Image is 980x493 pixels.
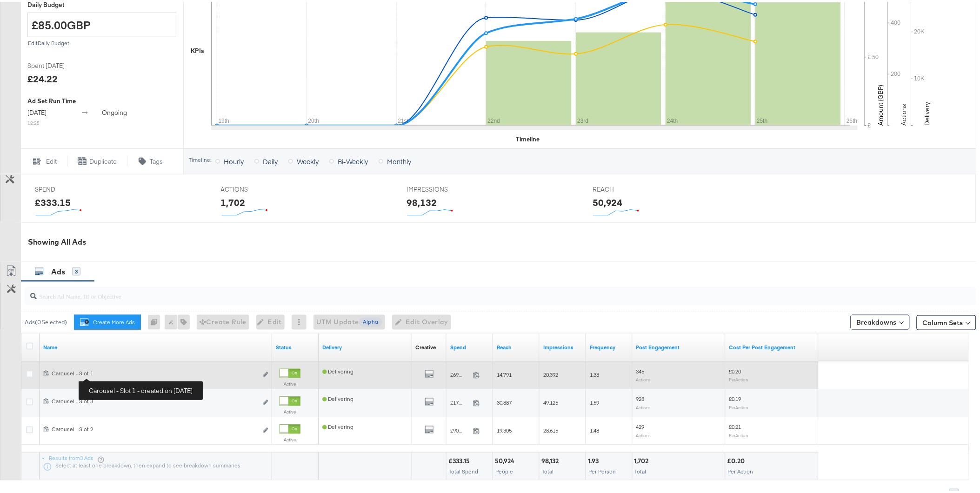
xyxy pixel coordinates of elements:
[322,422,353,429] span: Delivering
[450,426,469,433] span: £90.89
[150,155,163,164] span: Tags
[20,154,67,165] button: Edit
[67,154,127,165] button: Duplicate
[588,466,616,473] span: Per Person
[729,366,741,373] span: £0.20
[224,155,244,164] span: Hourly
[495,466,513,473] span: People
[221,194,246,207] div: 1,702
[923,100,932,124] text: Delivery
[322,394,353,401] span: Delivering
[590,398,599,405] span: 1.59
[322,342,408,349] a: Reflects the ability of your Ad to achieve delivery.
[27,118,40,124] sub: 12:25
[636,394,645,401] span: 928
[415,342,436,349] div: Creative
[52,396,258,404] div: Carousel - Slot 3
[543,342,582,349] a: The number of times your ad was served. On mobile apps an ad is counted as served the first time ...
[37,281,888,300] input: Search Ad Name, ID or Objective
[590,370,599,377] span: 1.38
[727,455,748,464] div: £0.20
[43,342,268,349] a: Ad Name.
[593,183,662,192] span: REACH
[276,342,315,349] a: Shows the current state of your Ad.
[636,403,651,409] sub: Actions
[28,235,976,246] div: Showing All Ads
[729,394,741,401] span: £0.19
[191,45,204,53] div: KPIs
[27,38,176,45] div: Edit Daily Budget
[35,183,105,192] span: SPEND
[729,422,741,429] span: £0.21
[728,466,753,473] span: Per Action
[729,375,748,381] sub: Per Action
[495,455,517,464] div: 50,924
[280,380,300,386] label: Active
[636,342,722,349] a: The number of actions related to your Page's posts as a result of your ad.
[635,466,647,473] span: Total
[634,455,652,464] div: 1,702
[27,60,97,68] span: Spent [DATE]
[593,194,623,207] div: 50,924
[280,435,300,441] label: Active
[415,342,436,349] a: Shows the creative associated with your ad.
[25,316,67,325] div: Ads ( 0 Selected)
[221,183,291,192] span: ACTIONS
[497,398,512,405] span: 30,887
[542,466,553,473] span: Total
[449,466,478,473] span: Total Spend
[27,107,47,115] span: [DATE]
[51,265,65,274] span: Ads
[27,95,176,104] div: Ad Set Run Time
[636,431,651,437] sub: Actions
[27,70,58,84] div: £24.22
[729,403,748,409] sub: Per Action
[516,133,540,142] div: Timeline
[497,342,536,349] a: The number of people your ad was served to.
[636,422,645,429] span: 429
[917,313,976,328] button: Column Sets
[407,194,437,207] div: 98,132
[263,155,278,164] span: Daily
[541,455,561,464] div: 98,132
[543,426,558,433] span: 28,615
[877,83,885,124] text: Amount (GBP)
[72,266,80,274] div: 3
[590,426,599,433] span: 1.48
[636,375,651,381] sub: Actions
[46,155,57,164] span: Edit
[52,424,258,432] div: Carousel - Slot 2
[729,431,748,437] sub: Per Action
[188,155,212,161] div: Timeline:
[543,398,558,405] span: 49,125
[450,370,469,377] span: £69.94
[900,102,908,124] text: Actions
[448,455,473,464] div: £333.15
[450,398,469,405] span: £172.32
[497,426,512,433] span: 19,305
[851,313,910,328] button: Breakdowns
[407,183,476,192] span: IMPRESSIONS
[89,155,117,164] span: Duplicate
[127,154,174,165] button: Tags
[297,155,319,164] span: Weekly
[636,366,645,373] span: 345
[322,366,353,373] span: Delivering
[450,342,489,349] a: The total amount spent to date.
[387,155,411,164] span: Monthly
[280,407,300,413] label: Active
[338,155,368,164] span: Bi-Weekly
[497,370,512,377] span: 14,791
[102,107,127,115] span: ongoing
[52,368,258,376] div: Carousel - Slot 1
[590,342,629,349] a: The average number of times your ad was served to each person.
[35,194,71,207] div: £333.15
[543,370,558,377] span: 20,392
[148,313,165,328] div: 0
[74,313,141,328] button: Create More Ads
[729,342,815,349] a: The average cost per action related to your Page's posts as a result of your ad.
[588,455,601,464] div: 1.93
